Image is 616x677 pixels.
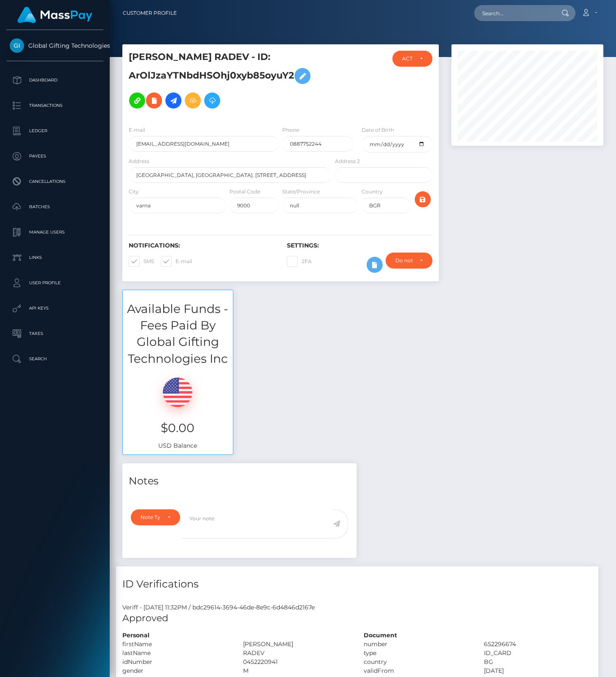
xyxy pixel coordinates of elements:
label: Address [129,158,149,165]
a: Transactions [6,95,103,116]
div: idNumber [116,658,237,666]
h3: $0.00 [129,420,227,436]
div: [PERSON_NAME] [237,640,357,649]
div: 0452220941 [237,658,357,666]
h5: [PERSON_NAME] RADEV - ID: ArOlJzaYTNbdHSOhj0xyb85oyuY2 [129,51,327,113]
div: ID_CARD [478,649,598,658]
a: Batches [6,196,103,218]
label: 2FA [287,256,312,267]
label: Country [362,188,383,196]
label: Postal Code [230,188,260,196]
p: Manage Users [10,226,100,239]
label: Date of Birth [362,126,394,134]
p: API Keys [10,302,100,315]
a: Dashboard [6,70,103,91]
div: Do not require [395,257,413,264]
button: ACTIVE [392,51,432,67]
a: Customer Profile [123,4,177,22]
div: BG [478,658,598,666]
div: Note Type [140,514,161,521]
label: SMS [129,256,154,267]
a: Taxes [6,323,103,344]
p: Links [10,251,100,264]
div: 652296674 [478,640,598,649]
label: E-mail [129,126,145,134]
img: MassPay Logo [17,7,92,23]
div: [DATE] [478,666,598,675]
a: Ledger [6,120,103,141]
div: Veriff - [DATE] 11:32PM / bdc29614-3694-46de-8e9c-6d4846d2167e [116,603,598,612]
div: number [357,640,478,649]
a: User Profile [6,272,103,294]
strong: Document [364,631,397,639]
a: Cancellations [6,171,103,192]
div: USD Balance [123,367,233,454]
div: gender [116,666,237,675]
p: User Profile [10,277,100,289]
a: Initiate Payout [165,92,181,109]
a: Payees [6,146,103,167]
h4: Notes [129,474,350,489]
p: Taxes [10,327,100,340]
div: M [237,666,357,675]
div: RADEV [237,649,357,658]
div: type [357,649,478,658]
p: Search [10,353,100,365]
label: E-mail [161,256,192,267]
button: Note Type [131,509,180,525]
a: Links [6,247,103,268]
strong: Personal [122,631,149,639]
img: USD.png [163,378,192,407]
label: Address 2 [335,158,360,165]
p: Dashboard [10,74,100,87]
a: API Keys [6,298,103,319]
div: firstName [116,640,237,649]
p: Transactions [10,99,100,112]
span: Global Gifting Technologies Inc [6,42,103,49]
h6: Notifications: [129,242,274,249]
p: Payees [10,150,100,163]
h6: Settings: [287,242,432,249]
input: Search... [474,5,554,21]
h4: ID Verifications [122,577,592,592]
p: Cancellations [10,175,100,188]
div: lastName [116,649,237,658]
a: Search [6,348,103,370]
button: Do not require [386,253,432,269]
img: Global Gifting Technologies Inc [10,38,24,53]
label: Phone [282,126,299,134]
div: ACTIVE [402,55,413,62]
div: validFrom [357,666,478,675]
p: Ledger [10,125,100,137]
label: City [129,188,139,196]
p: Batches [10,201,100,213]
label: State/Province [282,188,320,196]
h3: Available Funds - Fees Paid By Global Gifting Technologies Inc [123,301,233,367]
a: Manage Users [6,222,103,243]
div: country [357,658,478,666]
h5: Approved [122,612,592,625]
